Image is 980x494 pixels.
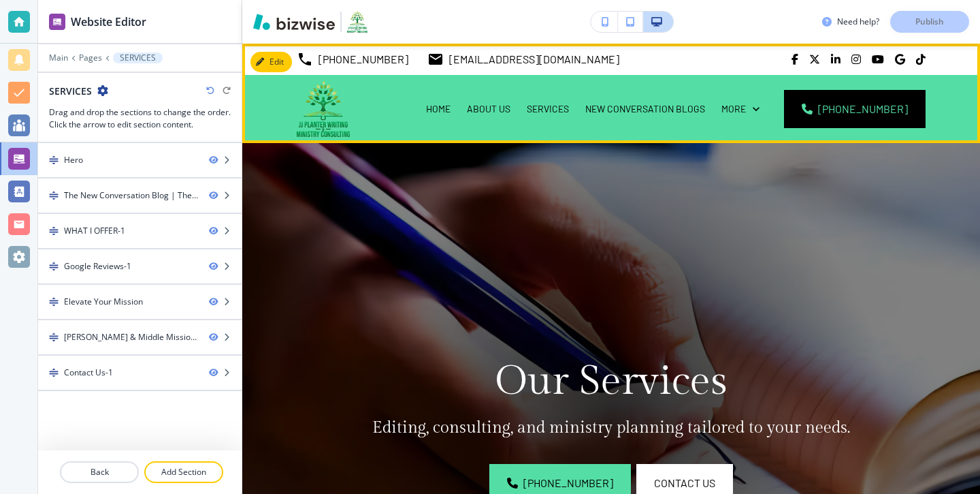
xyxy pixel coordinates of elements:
[49,262,59,271] img: Drag
[837,16,879,28] h3: Need help?
[64,154,83,166] div: Hero
[49,297,59,307] img: Drag
[38,320,242,354] div: Drag[PERSON_NAME] & Middle Mission Writing & Consulting-2
[818,101,908,117] span: [PHONE_NUMBER]
[426,102,451,116] p: HOME
[784,90,926,128] a: [PHONE_NUMBER]
[49,53,68,63] button: Main
[49,14,65,30] img: editor icon
[427,49,619,70] a: [EMAIL_ADDRESS][DOMAIN_NAME]
[449,49,619,70] p: [EMAIL_ADDRESS][DOMAIN_NAME]
[297,49,408,70] a: [PHONE_NUMBER]
[64,260,131,273] div: Google Reviews-1
[585,102,705,116] p: NEW CONVERSATION BLOGS
[654,475,715,491] span: CONTACT US
[71,14,146,30] h2: Website Editor
[60,461,139,483] button: Back
[113,52,163,63] button: SERVICES
[49,191,59,200] img: Drag
[38,143,242,177] div: DragHero
[49,84,92,98] h2: SERVICES
[253,14,335,30] img: Bizwise Logo
[38,356,242,390] div: DragContact Us-1
[721,102,746,116] p: More
[38,179,242,213] div: DragThe New Conversation Blog | These downloadable blogs are a viable (tried and true) process fo...
[64,367,113,379] div: Contact Us-1
[318,49,408,70] p: [PHONE_NUMBER]
[64,225,125,237] div: WHAT I OFFER-1
[120,53,156,63] p: SERVICES
[38,285,242,319] div: DragElevate Your Mission
[297,80,350,138] img: JJ Planter & Middle Mission Writing & Consulting
[347,11,367,33] img: Your Logo
[64,331,198,343] div: JJ Planter & Middle Mission Writing & Consulting-2
[467,102,510,116] p: ABOUT US
[61,466,137,478] p: Back
[146,466,222,478] p: Add Section
[64,189,198,202] div: The New Conversation Blog | These downloadable blogs are a viable (tried and true) process for fr...
[49,368,59,377] img: Drag
[38,249,242,283] div: DragGoogle Reviews-1
[79,53,102,63] button: Pages
[523,475,613,491] span: [PHONE_NUMBER]
[527,102,569,116] p: SERVICES
[49,333,59,342] img: Drag
[38,214,242,248] div: DragWHAT I OFFER-1
[250,52,292,72] button: Edit
[49,226,59,236] img: Drag
[372,357,851,405] p: Our Services
[49,106,231,131] h3: Drag and drop the sections to change the order. Click the arrow to edit section content.
[64,296,143,308] div: Elevate Your Mission
[372,418,851,438] p: Editing, consulting, and ministry planning tailored to your needs.
[49,155,59,165] img: Drag
[144,461,223,483] button: Add Section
